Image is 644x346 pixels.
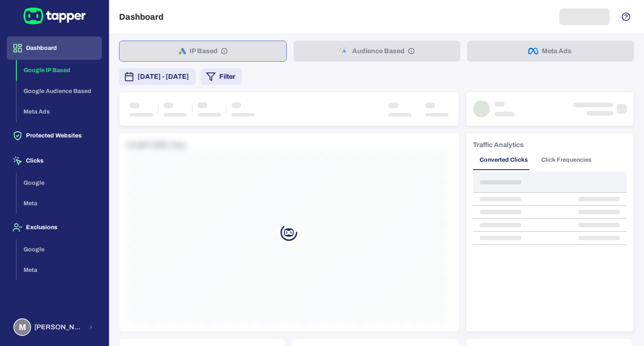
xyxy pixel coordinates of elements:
[473,150,535,170] button: Converted Clicks
[7,216,102,239] button: Exclusions
[13,318,31,336] div: M
[7,157,102,164] a: Clicks
[7,44,102,51] a: Dashboard
[138,72,189,82] span: [DATE] - [DATE]
[119,68,196,85] button: [DATE] - [DATE]
[473,140,524,150] h6: Traffic Analytics
[535,150,598,170] button: Click Frequencies
[7,315,102,339] button: M[PERSON_NAME] [PERSON_NAME]
[201,68,242,85] button: Filter
[7,149,102,173] button: Clicks
[7,223,102,230] a: Exclusions
[119,12,164,22] h5: Dashboard
[7,124,102,147] button: Protected Websites
[7,36,102,60] button: Dashboard
[34,323,83,331] span: [PERSON_NAME] [PERSON_NAME]
[7,132,102,139] a: Protected Websites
